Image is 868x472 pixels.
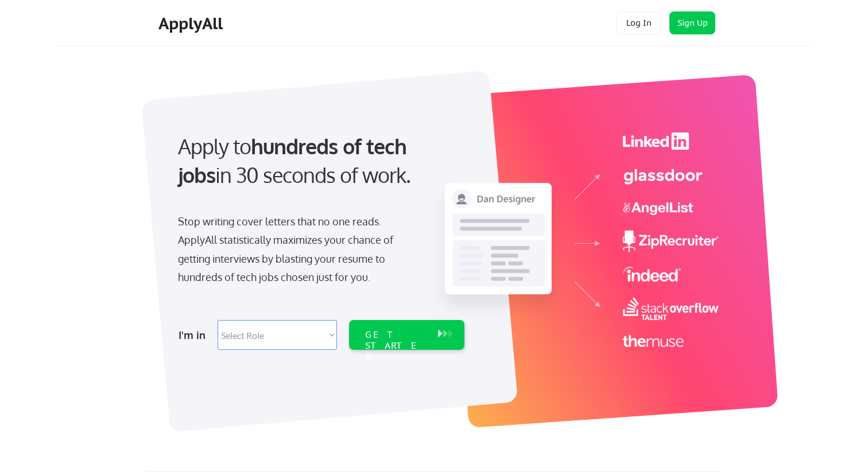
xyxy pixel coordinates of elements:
[158,14,226,33] div: ApplyAll
[669,11,715,34] button: Sign Up
[178,132,460,190] div: Apply to in 30 seconds of work.
[365,329,427,362] div: GET STARTED
[179,326,211,344] div: I'm in
[178,133,412,188] strong: hundreds of tech jobs
[616,11,662,34] button: Log In
[178,212,414,287] div: Stop writing cover letters that no one reads. ApplyAll statistically maximizes your chance of get...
